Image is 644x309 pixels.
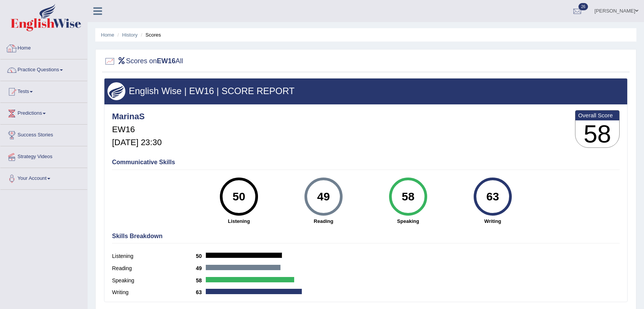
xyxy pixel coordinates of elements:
[309,181,337,213] div: 49
[107,86,624,96] h3: English Wise | EW16 | SCORE REPORT
[104,56,183,67] h2: Scores on All
[479,181,506,213] div: 63
[578,3,588,10] span: 26
[0,38,87,57] a: Home
[575,120,619,148] h3: 58
[0,103,87,122] a: Predictions
[196,265,206,271] b: 49
[107,82,125,100] img: wings.png
[196,253,206,259] b: 50
[112,112,162,121] h4: MarinaS
[200,218,277,225] strong: Listening
[578,112,617,118] b: Overall Score
[112,159,620,166] h4: Communicative Skills
[0,81,87,100] a: Tests
[285,218,362,225] strong: Reading
[0,168,87,187] a: Your Account
[112,233,620,240] h4: Skills Breakdown
[370,218,447,225] strong: Speaking
[0,59,87,78] a: Practice Questions
[157,57,176,65] b: EW16
[112,264,196,272] label: Reading
[112,288,196,296] label: Writing
[112,125,162,134] h5: EW16
[0,125,87,144] a: Success Stories
[112,252,196,260] label: Listening
[394,181,422,213] div: 58
[454,218,531,225] strong: Writing
[112,277,196,285] label: Speaking
[0,146,87,165] a: Strategy Videos
[139,31,161,38] li: Scores
[225,181,253,213] div: 50
[122,32,138,38] a: History
[112,138,162,147] h5: [DATE] 23:30
[196,289,206,295] b: 63
[101,32,114,38] a: Home
[196,277,206,283] b: 58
